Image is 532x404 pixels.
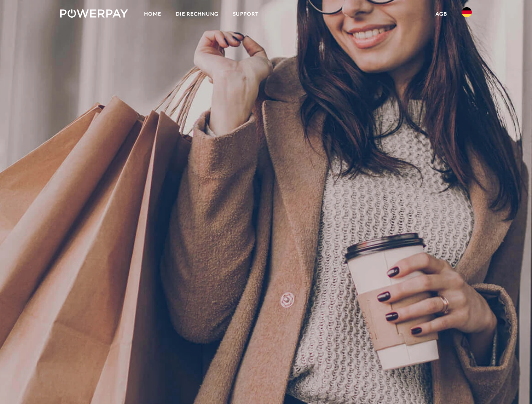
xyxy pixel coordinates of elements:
[137,6,168,21] a: Home
[462,7,472,17] img: de
[60,9,128,18] img: logo-powerpay-white.svg
[226,6,266,21] a: SUPPORT
[428,6,454,21] a: agb
[168,6,226,21] a: DIE RECHNUNG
